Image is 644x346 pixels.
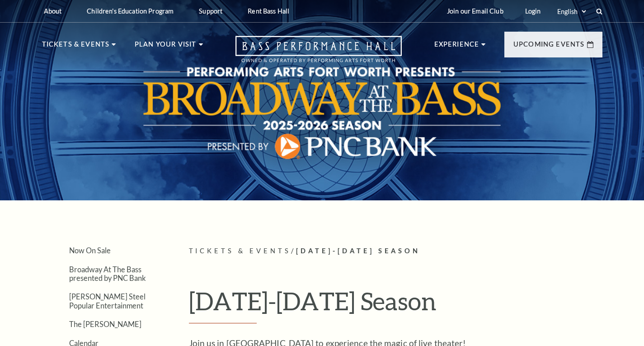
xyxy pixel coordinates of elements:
[42,39,110,55] p: Tickets & Events
[199,7,222,15] p: Support
[434,39,479,55] p: Experience
[69,292,146,309] a: [PERSON_NAME] Steel Popular Entertainment
[87,7,174,15] p: Children's Education Program
[189,247,291,255] span: Tickets & Events
[296,247,420,255] span: [DATE]-[DATE] Season
[513,39,585,55] p: Upcoming Events
[189,286,602,323] h1: [DATE]-[DATE] Season
[69,320,141,328] a: The [PERSON_NAME]
[555,7,588,16] select: Select:
[44,7,62,15] p: About
[248,7,289,15] p: Rent Bass Hall
[189,246,602,257] p: /
[69,265,146,282] a: Broadway At The Bass presented by PNC Bank
[69,246,111,255] a: Now On Sale
[135,39,197,55] p: Plan Your Visit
